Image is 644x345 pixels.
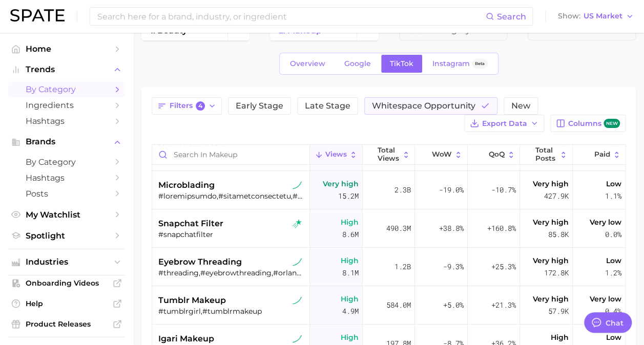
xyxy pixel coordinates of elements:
[594,150,610,159] span: Paid
[96,8,486,25] input: Search here for a brand, industry, or ingredient
[152,209,625,248] button: snapchat filtertiktok rising star#snapchatfilterHigh8.6m490.3m+38.8%+160.8%Very high85.8kVery low...
[497,12,526,21] span: Search
[26,278,108,288] span: Onboarding Videos
[8,228,125,244] a: Spotlight
[394,261,411,273] span: 1.2b
[558,13,580,19] span: Show
[152,171,625,209] button: microbladingtiktok sustained riser#loremipsumdo,#sitametconsectetu,#adipiscingelits,#doeiusmodtem...
[10,9,65,21] img: SPATE
[342,228,359,241] span: 8.6m
[386,222,411,234] span: 490.3m
[8,62,125,77] button: Trends
[568,119,620,128] span: Columns
[336,55,380,73] a: Google
[605,305,621,317] span: 0.4%
[290,59,325,68] span: Overview
[544,190,569,202] span: 427.9k
[491,184,516,196] span: -10.7%
[390,59,413,68] span: TikTok
[584,13,622,19] span: US Market
[342,267,359,279] span: 8.1m
[489,150,505,159] span: QoQ
[432,150,452,159] span: WoW
[158,256,242,268] span: eyebrow threading
[8,207,125,223] a: My Watchlist
[293,296,302,305] img: tiktok sustained riser
[605,228,621,241] span: 0.0%
[432,59,470,68] span: Instagram
[152,248,625,286] button: eyebrow threadingtiktok sustained riser#threading,#eyebrowthreading,#orlandobrowthreading,#thread...
[520,145,573,165] button: Total Posts
[468,145,521,165] button: QoQ
[548,305,569,317] span: 57.9k
[341,331,359,343] span: High
[293,181,302,190] img: tiktok sustained riser
[26,319,108,329] span: Product Releases
[439,222,464,234] span: +38.8%
[26,116,108,126] span: Hashtags
[415,145,468,165] button: WoW
[152,286,625,325] button: tumblr makeuptiktok sustained riser#tumblrgirl,#tumblrmakeupHigh4.9m584.0m+5.0%+21.3%Very high57....
[439,184,464,196] span: -19.0%
[8,296,125,311] a: Help
[8,81,125,97] a: by Category
[344,59,371,68] span: Google
[323,178,359,190] span: Very high
[491,261,516,273] span: +25.3%
[310,145,363,165] button: Views
[158,218,223,230] span: snapchat filter
[394,184,411,196] span: 2.3b
[381,55,422,73] a: TikTok
[8,97,125,113] a: Ingredients
[158,333,214,345] span: igari makeup
[475,59,485,68] span: Beta
[196,101,205,111] span: 4
[378,146,400,162] span: Total Views
[443,299,464,311] span: +5.0%
[158,179,215,191] span: microblading
[550,115,626,132] button: Columnsnew
[605,190,621,202] span: 1.1%
[8,275,125,291] a: Onboarding Videos
[26,44,108,54] span: Home
[152,97,222,115] button: Filters4
[8,254,125,270] button: Industries
[293,257,302,267] img: tiktok sustained riser
[8,113,125,129] a: Hashtags
[8,154,125,170] a: by Category
[8,134,125,149] button: Brands
[386,299,411,311] span: 584.0m
[544,267,569,279] span: 172.8k
[8,170,125,186] a: Hashtags
[424,55,496,73] a: InstagramBeta
[26,173,108,183] span: Hashtags
[26,84,108,94] span: by Category
[548,228,569,241] span: 85.8k
[533,178,569,190] span: Very high
[158,268,306,277] div: #threading,#eyebrowthreading,#orlandobrowthreading,#threadingeyebrows,#browthreading,#threadingtu...
[342,305,359,317] span: 4.9m
[533,254,569,267] span: Very high
[491,299,516,311] span: +21.3%
[158,307,306,316] div: #tumblrgirl,#tumblrmakeup
[158,230,306,239] div: #snapchatfilter
[170,101,205,111] span: Filters
[325,150,347,159] span: Views
[305,102,350,110] span: Late Stage
[26,231,108,241] span: Spotlight
[26,137,108,146] span: Brands
[590,216,621,228] span: Very low
[606,178,621,190] span: Low
[606,254,621,267] span: Low
[338,190,359,202] span: 15.2m
[605,267,621,279] span: 1.2%
[8,41,125,57] a: Home
[158,294,226,307] span: tumblr makeup
[158,191,306,201] div: #loremipsumdo,#sitametconsectetu,#adipiscingelits,#doeiusmodtemporinci,#utlaboreetdolor,#magnaali...
[26,65,108,74] span: Trends
[341,254,359,267] span: High
[555,10,636,23] button: ShowUS Market
[464,115,544,132] button: Export Data
[482,119,527,128] span: Export Data
[26,189,108,199] span: Posts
